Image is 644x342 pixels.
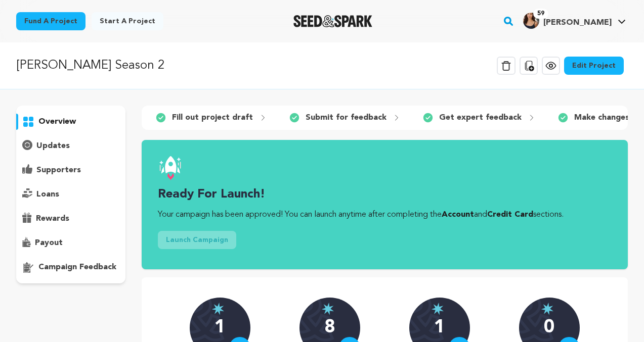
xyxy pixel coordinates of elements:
[523,13,612,29] div: Melissa R.'s Profile
[16,114,125,130] button: overview
[543,19,612,27] span: [PERSON_NAME]
[158,231,236,249] button: Launch Campaign
[564,57,624,75] a: Edit Project
[521,11,628,29] a: Melissa R.'s Profile
[16,138,125,154] button: updates
[92,12,163,30] a: Start a project
[523,13,539,29] img: A59B4775.jpg
[16,57,164,75] p: [PERSON_NAME] Season 2
[16,211,125,227] button: rewards
[293,15,373,27] a: Seed&Spark Homepage
[439,112,522,124] p: Get expert feedback
[324,318,335,338] p: 8
[574,112,629,124] p: Make changes
[544,318,554,338] p: 0
[293,15,373,27] img: Seed&Spark Logo Dark Mode
[36,213,69,225] p: rewards
[38,261,116,273] p: campaign feedback
[172,112,253,124] p: Fill out project draft
[434,318,445,338] p: 1
[533,9,548,19] span: 59
[158,186,612,203] h3: Ready for launch!
[38,116,76,128] p: overview
[16,162,125,178] button: supporters
[306,112,387,124] p: Submit for feedback
[158,209,612,221] p: Your campaign has been approved! You can launch anytime after completing the and sections.
[16,186,125,203] button: loans
[36,140,70,152] p: updates
[35,237,63,249] p: payout
[36,188,59,201] p: loans
[442,211,474,219] a: Account
[487,211,533,219] a: Credit Card
[16,259,125,275] button: campaign feedback
[521,11,628,32] span: Melissa R.'s Profile
[16,12,85,30] a: Fund a project
[214,318,225,338] p: 1
[16,235,125,251] button: payout
[36,164,81,176] p: supporters
[158,156,182,180] img: launch.svg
